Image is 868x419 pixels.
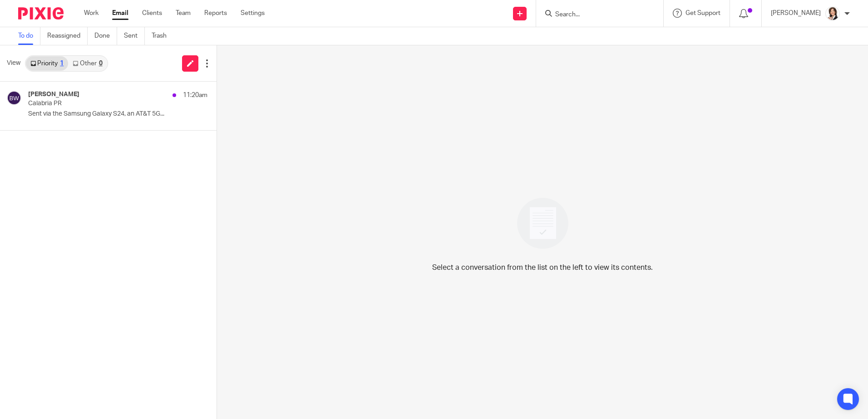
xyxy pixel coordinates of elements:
[84,9,99,18] a: Work
[47,27,88,45] a: Reassigned
[94,27,117,45] a: Done
[511,192,574,255] img: image
[7,91,21,105] img: svg%3E
[18,27,40,45] a: To do
[112,9,128,18] a: Email
[686,10,720,16] span: Get Support
[432,262,653,273] p: Select a conversation from the list on the left to view its contents.
[28,100,172,107] p: Calabria PR
[183,91,207,100] p: 11:20am
[28,110,207,118] p: Sent via the Samsung Galaxy S24, an AT&T 5G...
[26,56,68,71] a: Priority1
[18,7,64,19] img: Pixie
[28,91,79,98] h4: [PERSON_NAME]
[7,58,20,68] span: View
[176,9,191,18] a: Team
[825,6,840,21] img: BW%20Website%203%20-%20square.jpg
[60,60,64,67] div: 1
[142,9,162,18] a: Clients
[99,60,103,67] div: 0
[68,56,107,71] a: Other0
[152,27,173,45] a: Trash
[204,9,227,18] a: Reports
[771,9,821,18] p: [PERSON_NAME]
[124,27,145,45] a: Sent
[554,11,636,19] input: Search
[241,9,265,18] a: Settings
